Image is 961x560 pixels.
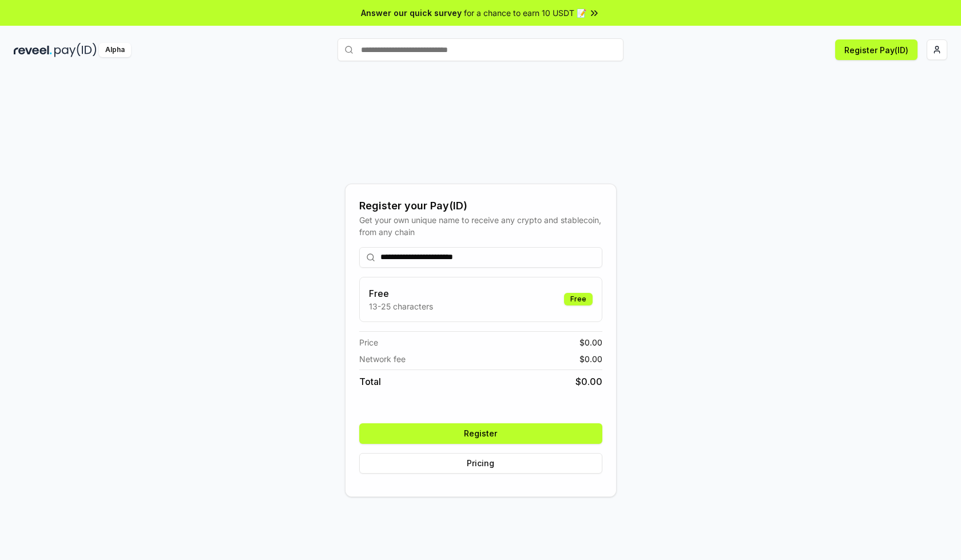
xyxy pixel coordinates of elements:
span: $ 0.00 [579,336,602,348]
button: Register [359,423,602,444]
span: $ 0.00 [579,353,602,365]
h3: Free [369,287,433,300]
div: Get your own unique name to receive any crypto and stablecoin, from any chain [359,214,602,238]
span: $ 0.00 [575,375,602,388]
span: Answer our quick survey [361,7,462,19]
span: Total [359,375,381,388]
span: Network fee [359,353,406,365]
div: Register your Pay(ID) [359,198,602,214]
img: pay_id [54,43,97,57]
button: Register Pay(ID) [835,39,918,60]
span: for a chance to earn 10 USDT 📝 [464,7,586,19]
div: Free [564,293,593,305]
img: reveel_dark [14,43,52,57]
div: Alpha [99,43,131,57]
p: 13-25 characters [369,300,433,312]
button: Pricing [359,453,602,474]
span: Price [359,336,378,348]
